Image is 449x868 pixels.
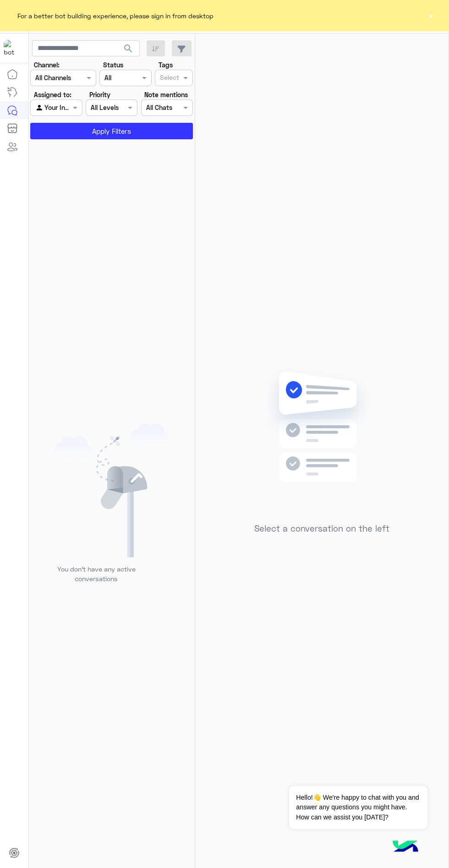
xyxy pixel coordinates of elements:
[89,90,110,99] label: Priority
[426,11,435,20] button: ×
[17,11,214,21] span: For a better bot building experience, please sign in from desktop
[389,831,422,863] img: hulul-logo.png
[254,523,389,534] h5: Select a conversation on the left
[54,423,170,557] img: empty users
[159,72,179,84] div: Select
[30,123,193,139] button: Apply Filters
[256,364,388,516] img: no messages
[103,60,123,70] label: Status
[4,40,20,56] img: 1403182699927242
[159,60,173,70] label: Tags
[289,786,427,829] span: Hello!👋 We're happy to chat with you and answer any questions you might have. How can we assist y...
[50,564,142,584] p: You don’t have any active conversations
[34,90,71,99] label: Assigned to:
[117,40,140,60] button: search
[144,90,188,99] label: Note mentions
[34,60,60,70] label: Channel:
[123,43,134,54] span: search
